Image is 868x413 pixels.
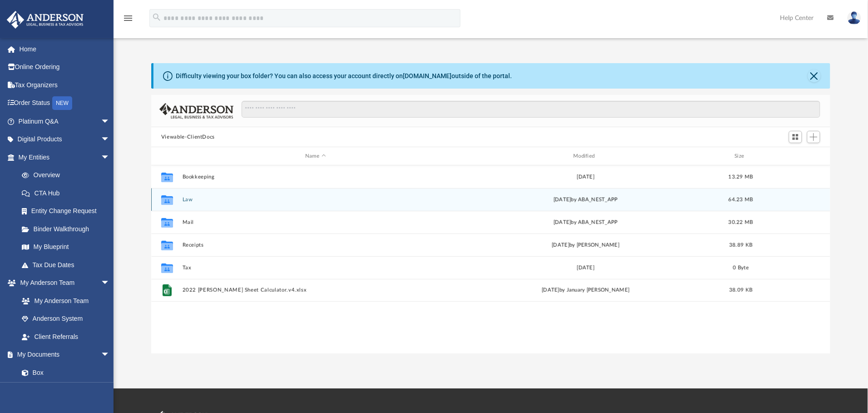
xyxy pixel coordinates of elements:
a: Platinum Q&Aarrow_drop_down [6,112,124,130]
div: [DATE] [453,173,719,181]
a: CTA Hub [13,184,124,202]
input: Search files and folders [242,101,820,118]
span: arrow_drop_down [101,130,119,149]
a: Entity Change Request [13,202,124,220]
i: search [152,12,162,22]
button: Mail [183,219,449,225]
div: Modified [452,152,719,160]
div: Size [723,152,759,160]
button: Tax [183,265,449,271]
a: Order StatusNEW [6,94,124,113]
span: arrow_drop_down [101,148,119,167]
span: 0 Byte [733,265,749,270]
span: 38.09 KB [729,288,753,293]
a: Tax Organizers [6,76,124,94]
button: Bookkeeping [183,174,449,180]
span: 13.29 MB [729,174,753,179]
div: id [155,152,178,160]
a: My Anderson Teamarrow_drop_down [6,274,119,292]
a: Digital Productsarrow_drop_down [6,130,124,149]
button: Viewable-ClientDocs [161,133,215,141]
button: Law [183,197,449,203]
div: Name [182,152,449,160]
a: Home [6,40,124,58]
button: Close [808,70,821,82]
a: My Entitiesarrow_drop_down [6,148,124,166]
a: [DOMAIN_NAME] [403,72,451,80]
div: [DATE] by ABA_NEST_APP [453,219,719,227]
a: Binder Walkthrough [13,220,124,238]
img: User Pic [848,11,861,25]
a: Anderson System [13,310,119,328]
button: 2022 [PERSON_NAME] Sheet Calculator.v4.xlsx [183,287,449,293]
img: Anderson Advisors Platinum Portal [4,11,86,29]
div: Difficulty viewing your box folder? You can also access your account directly on outside of the p... [176,71,512,81]
button: Receipts [183,242,449,248]
span: arrow_drop_down [101,112,119,131]
a: Client Referrals [13,328,119,346]
div: id [763,152,827,160]
span: arrow_drop_down [101,346,119,364]
i: menu [123,13,134,24]
span: 38.89 KB [729,243,753,248]
span: 30.22 MB [729,220,753,225]
div: [DATE] by ABA_NEST_APP [453,196,719,204]
a: My Anderson Team [13,292,114,310]
button: Switch to Grid View [789,131,803,144]
a: Box [13,363,114,382]
a: My Blueprint [13,238,119,256]
div: [DATE] by January [PERSON_NAME] [453,286,719,294]
a: menu [123,17,134,24]
a: Online Ordering [6,58,124,76]
a: Overview [13,166,124,184]
button: Add [807,131,821,144]
div: grid [151,165,831,353]
a: Meeting Minutes [13,382,119,400]
a: Tax Due Dates [13,256,124,274]
span: arrow_drop_down [101,274,119,293]
div: NEW [52,96,72,110]
a: My Documentsarrow_drop_down [6,346,119,364]
div: [DATE] by [PERSON_NAME] [453,241,719,249]
div: [DATE] [453,264,719,272]
span: 64.23 MB [729,197,753,202]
